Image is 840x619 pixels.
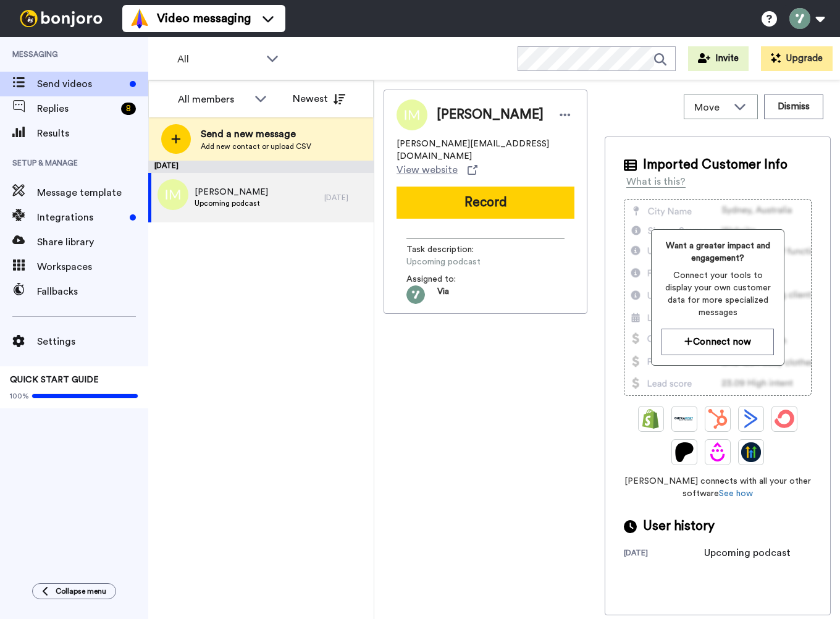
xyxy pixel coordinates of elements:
span: Task description : [406,243,493,256]
span: QUICK START GUIDE [10,376,99,384]
img: vm-color.svg [130,9,149,28]
img: ActiveCampaign [741,409,761,429]
span: Send a new message [201,127,311,141]
span: Fallbacks [37,284,148,299]
span: View website [397,162,458,177]
span: Workspaces [37,259,148,274]
div: What is this? [626,174,686,189]
div: [DATE] [624,548,704,560]
span: Assigned to: [406,273,493,285]
span: Integrations [37,210,125,225]
img: bj-logo-header-white.svg [15,10,107,27]
span: Move [694,100,728,115]
span: Send videos [37,77,125,91]
span: User history [643,517,715,536]
span: [PERSON_NAME] [437,106,544,124]
a: See how [719,489,753,498]
span: [PERSON_NAME] connects with all your other software [624,475,812,500]
button: Invite [688,46,749,71]
img: Image of Ingrid Maynard [397,99,427,130]
img: 990f482a-4a23-42e9-89ce-9b32ded338e3-1697413487.jpg [406,285,425,304]
button: Dismiss [764,95,823,119]
span: Message template [37,185,148,200]
img: Patreon [674,442,694,462]
span: Via [437,285,449,304]
span: [PERSON_NAME][EMAIL_ADDRESS][DOMAIN_NAME] [397,138,574,162]
span: All [177,52,260,67]
span: Imported Customer Info [643,156,787,174]
button: Collapse menu [32,583,116,599]
img: Drip [708,442,728,462]
button: Record [397,187,574,219]
span: Video messaging [157,10,251,27]
button: Upgrade [761,46,833,71]
button: Newest [283,86,355,111]
span: Upcoming podcast [195,198,268,208]
div: [DATE] [324,193,367,203]
span: Upcoming podcast [406,256,524,268]
div: 8 [121,103,136,115]
span: [PERSON_NAME] [195,186,268,198]
img: Shopify [641,409,661,429]
div: Upcoming podcast [704,545,791,560]
span: Add new contact or upload CSV [201,141,311,151]
img: GoHighLevel [741,442,761,462]
span: Share library [37,235,148,250]
img: Hubspot [708,409,728,429]
img: ConvertKit [775,409,794,429]
span: 100% [10,391,29,401]
span: Connect your tools to display your own customer data for more specialized messages [661,269,774,319]
span: Replies [37,101,116,116]
a: View website [397,162,477,177]
button: Connect now [661,329,774,355]
img: im.png [157,179,188,210]
span: Settings [37,334,148,349]
div: All members [178,92,248,107]
div: [DATE] [148,161,374,173]
span: Collapse menu [56,586,106,596]
span: Want a greater impact and engagement? [661,240,774,264]
img: Ontraport [674,409,694,429]
span: Results [37,126,148,141]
